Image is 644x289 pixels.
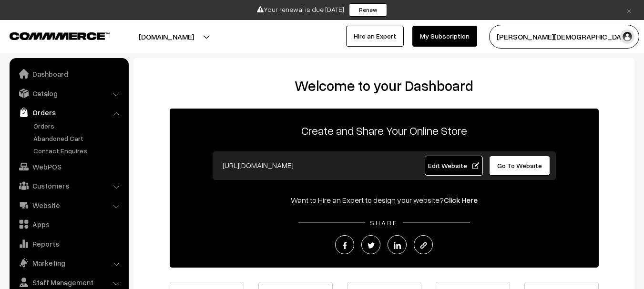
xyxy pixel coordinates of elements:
a: COMMMERCE [10,30,93,41]
a: Orders [12,104,125,121]
img: COMMMERCE [10,32,110,40]
button: [DOMAIN_NAME] [105,25,227,49]
a: Dashboard [12,65,125,82]
a: Orders [31,121,125,131]
a: Hire an Expert [346,26,404,47]
img: user [620,30,634,44]
a: × [623,4,635,16]
a: Click Here [444,195,478,205]
a: Apps [12,216,125,233]
button: [PERSON_NAME][DEMOGRAPHIC_DATA] [489,25,639,49]
a: Catalog [12,85,125,102]
a: Abandoned Cart [31,133,125,143]
div: Want to Hire an Expert to design your website? [170,194,599,206]
a: Reports [12,235,125,252]
a: Renew [349,3,387,17]
a: Contact Enquires [31,146,125,156]
span: Go To Website [497,161,542,169]
span: Edit Website [428,161,479,169]
a: Marketing [12,254,125,271]
p: Create and Share Your Online Store [170,122,599,139]
a: Go To Website [489,156,551,176]
a: Website [12,197,125,214]
h2: Welcome to your Dashboard [143,77,625,94]
a: WebPOS [12,158,125,175]
a: Customers [12,177,125,194]
a: My Subscription [412,26,477,47]
a: Edit Website [425,156,483,176]
div: Your renewal is due [DATE] [3,3,641,17]
span: SHARE [365,219,403,227]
